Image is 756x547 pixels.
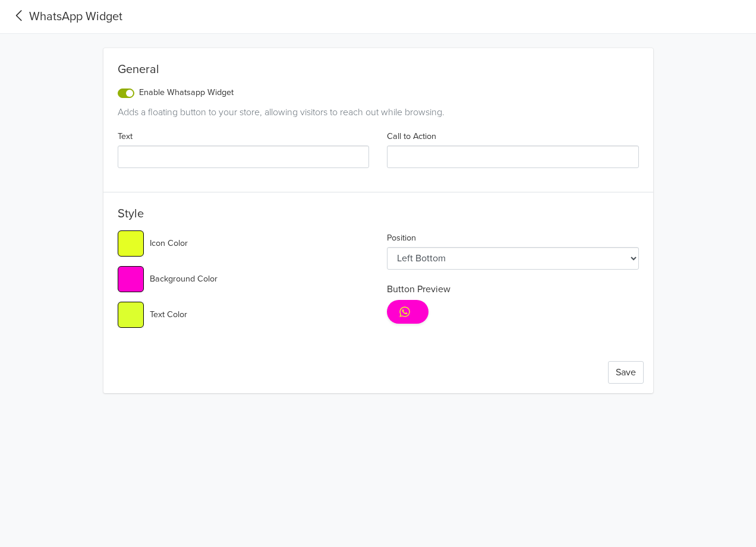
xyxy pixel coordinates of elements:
[150,237,188,250] label: Icon Color
[387,284,639,295] h6: Button Preview
[118,130,133,143] label: Text
[118,105,639,119] div: Adds a floating button to your store, allowing visitors to reach out while browsing.
[387,130,436,143] label: Call to Action
[150,308,187,321] label: Text Color
[387,232,416,245] label: Position
[139,86,234,99] label: Enable Whatsapp Widget
[118,62,639,81] div: General
[608,361,644,384] button: Save
[10,8,122,26] a: WhatsApp Widget
[150,273,218,286] label: Background Color
[118,207,639,226] h5: Style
